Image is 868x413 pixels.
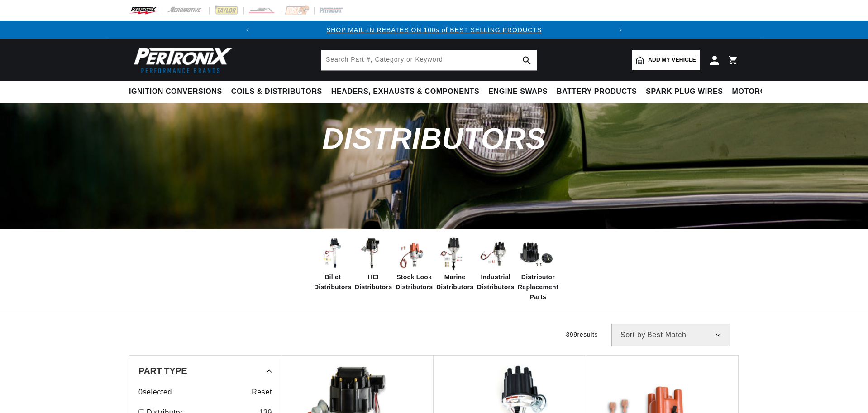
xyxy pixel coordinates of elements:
span: Distributors [322,122,546,155]
span: Motorcycle [732,87,786,97]
a: Distributor Replacement Parts Distributor Replacement Parts [518,236,554,302]
img: Pertronix [129,44,233,76]
span: Billet Distributors [314,272,351,292]
span: Stock Look Distributors [396,272,433,292]
slideshow-component: Translation missing: en.sections.announcements.announcement_bar [106,21,762,39]
a: SHOP MAIL-IN REBATES ON 100s of BEST SELLING PRODUCTS [326,26,542,34]
img: Industrial Distributors [477,236,513,272]
img: Marine Distributors [436,236,472,272]
span: Coils & Distributors [231,87,322,97]
summary: Headers, Exhausts & Components [327,81,484,102]
summary: Coils & Distributors [227,81,327,102]
a: Add my vehicle [632,50,700,70]
button: Translation missing: en.sections.announcements.next_announcement [611,21,630,39]
summary: Motorcycle [728,81,791,102]
button: search button [517,50,537,70]
a: HEI Distributors HEI Distributors [355,236,391,292]
div: Announcement [257,25,612,35]
a: Stock Look Distributors Stock Look Distributors [396,236,432,292]
span: Spark Plug Wires [646,87,723,97]
span: Battery Products [557,87,637,97]
summary: Spark Plug Wires [641,81,727,102]
img: HEI Distributors [355,236,391,272]
span: Marine Distributors [436,272,473,292]
a: Billet Distributors Billet Distributors [314,236,350,292]
span: Ignition Conversions [129,87,222,97]
select: Sort by [611,324,730,346]
div: 1 of 2 [257,25,612,35]
img: Stock Look Distributors [396,236,432,272]
span: Engine Swaps [488,87,548,97]
span: Sort by [620,331,645,339]
span: 399 results [566,331,598,338]
span: 0 selected [138,386,172,398]
span: Distributor Replacement Parts [518,272,558,302]
button: Translation missing: en.sections.announcements.previous_announcement [238,21,257,39]
summary: Engine Swaps [484,81,552,102]
span: Part Type [138,366,187,375]
img: Distributor Replacement Parts [518,236,554,272]
a: Marine Distributors Marine Distributors [436,236,472,292]
summary: Battery Products [552,81,641,102]
input: Search Part #, Category or Keyword [321,50,537,70]
img: Billet Distributors [314,236,350,272]
span: HEI Distributors [355,272,392,292]
span: Add my vehicle [648,56,696,64]
a: Industrial Distributors Industrial Distributors [477,236,513,292]
summary: Ignition Conversions [129,81,227,102]
span: Headers, Exhausts & Components [331,87,479,97]
span: Industrial Distributors [477,272,514,292]
span: Reset [252,386,272,398]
